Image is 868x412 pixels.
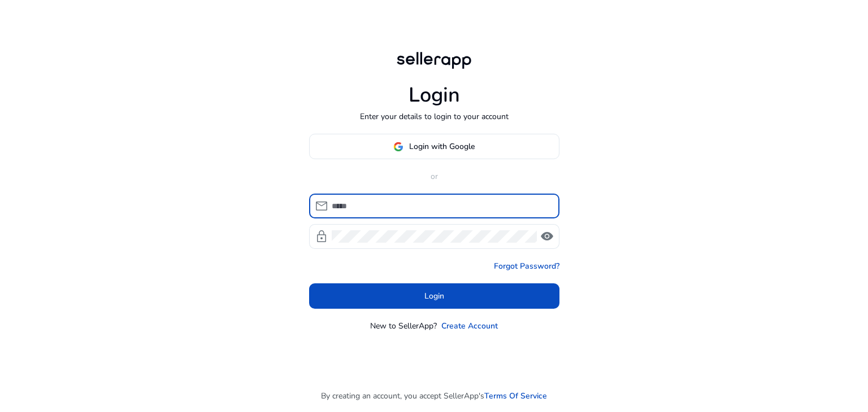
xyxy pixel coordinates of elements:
[370,320,437,332] p: New to SellerApp?
[315,199,328,213] span: mail
[309,170,559,182] p: or
[540,230,554,243] span: visibility
[309,134,559,159] button: Login with Google
[315,230,328,243] span: lock
[360,111,509,122] p: Enter your details to login to your account
[409,83,460,107] h1: Login
[393,142,403,152] img: google-logo.svg
[424,290,444,302] span: Login
[441,320,498,332] a: Create Account
[494,260,559,272] a: Forgot Password?
[409,141,475,152] span: Login with Google
[309,283,559,309] button: Login
[484,390,547,402] a: Terms Of Service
